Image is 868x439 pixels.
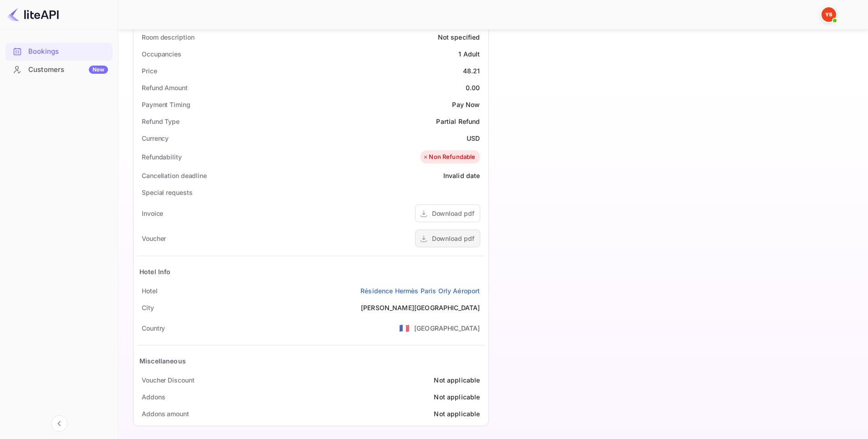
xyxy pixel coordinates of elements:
[458,49,480,59] div: 1 Adult
[142,209,163,218] div: Invoice
[142,117,180,126] div: Refund Type
[822,7,836,22] img: Yandex Support
[142,171,207,180] div: Cancellation deadline
[142,100,190,109] div: Payment Timing
[399,320,410,336] span: United States
[5,43,113,60] a: Bookings
[142,392,165,402] div: Addons
[360,286,480,296] a: Résidence Hermès Paris Orly Aéroport
[142,49,181,59] div: Occupancies
[443,171,480,180] div: Invalid date
[142,83,188,92] div: Refund Amount
[28,65,108,75] div: Customers
[139,267,171,276] div: Hotel Info
[5,43,113,61] div: Bookings
[432,234,474,243] div: Download pdf
[467,133,480,143] div: USD
[361,303,480,312] div: [PERSON_NAME][GEOGRAPHIC_DATA]
[436,117,480,126] div: Partial Refund
[422,153,475,162] div: Non Refundable
[142,234,166,243] div: Voucher
[142,133,169,143] div: Currency
[142,409,189,419] div: Addons amount
[5,61,113,78] a: CustomersNew
[142,286,158,296] div: Hotel
[142,303,154,312] div: City
[139,356,186,366] div: Miscellaneous
[432,209,474,218] div: Download pdf
[142,152,182,162] div: Refundability
[51,415,67,432] button: Collapse navigation
[434,392,480,402] div: Not applicable
[414,323,480,333] div: [GEOGRAPHIC_DATA]
[142,188,192,197] div: Special requests
[28,46,108,57] div: Bookings
[7,7,59,22] img: LiteAPI logo
[142,32,194,42] div: Room description
[142,66,157,76] div: Price
[142,323,165,333] div: Country
[438,32,480,42] div: Not specified
[452,100,480,109] div: Pay Now
[463,66,480,76] div: 48.21
[142,375,194,385] div: Voucher Discount
[434,375,480,385] div: Not applicable
[434,409,480,419] div: Not applicable
[89,66,108,74] div: New
[5,61,113,79] div: CustomersNew
[466,83,480,92] div: 0.00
